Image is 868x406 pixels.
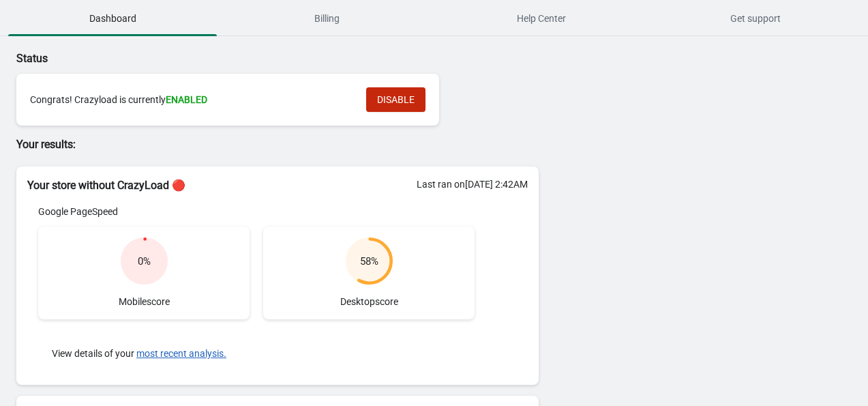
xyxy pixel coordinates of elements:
[377,94,415,105] span: DISABLE
[360,255,378,268] div: 58 %
[16,136,539,153] p: Your results:
[263,227,475,319] div: Desktop score
[38,227,250,319] div: Mobile score
[222,6,431,31] span: Billing
[38,205,475,218] div: Google PageSpeed
[38,333,475,374] div: View details of your
[16,50,539,67] p: Status
[437,6,646,31] span: Help Center
[27,177,528,194] h2: Your store without CrazyLoad 🔴
[366,87,425,112] button: DISABLE
[136,348,226,359] button: most recent analysis.
[30,93,353,106] div: Congrats! Crazyload is currently
[138,255,151,268] div: 0 %
[651,6,860,31] span: Get support
[8,6,217,31] span: Dashboard
[5,1,220,36] button: Dashboard
[417,177,528,191] div: Last ran on [DATE] 2:42AM
[166,94,207,105] span: ENABLED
